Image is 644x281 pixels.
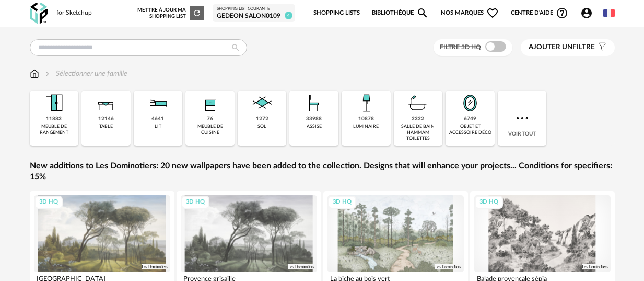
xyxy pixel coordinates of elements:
[556,7,568,19] span: Help Circle Outline icon
[99,123,113,129] div: table
[56,9,92,17] div: for Sketchup
[43,69,127,79] div: Sélectionner une famille
[529,43,595,52] span: filtre
[307,123,322,129] div: assise
[511,7,569,19] span: Centre d'aideHelp Circle Outline icon
[449,123,491,136] div: objet et accessoire déco
[498,91,547,146] div: Voir tout
[397,123,440,141] div: salle de bain hammam toilettes
[43,69,52,79] img: svg+xml;base64,PHN2ZyB3aWR0aD0iMTYiIGhlaWdodD0iMTYiIHZpZXdCb3g9IjAgMCAxNiAxNiIgZmlsbD0ibm9uZSIgeG...
[46,116,62,122] div: 11883
[197,91,223,116] img: Rangement.png
[328,196,356,209] div: 3D HQ
[603,7,615,19] img: fr
[98,116,114,122] div: 12146
[256,116,268,122] div: 1272
[285,12,292,19] span: 4
[181,196,209,209] div: 3D HQ
[151,116,164,122] div: 4641
[41,91,66,116] img: Meuble%20de%20rangement.png
[486,7,499,19] span: Heart Outline icon
[458,91,483,116] img: Miroir.png
[595,43,607,52] span: Filter icon
[306,116,322,122] div: 33988
[313,2,360,24] a: Shopping Lists
[257,123,266,129] div: sol
[464,116,476,122] div: 6749
[372,2,429,24] a: BibliothèqueMagnify icon
[475,196,503,209] div: 3D HQ
[358,116,374,122] div: 10878
[580,7,593,19] span: Account Circle icon
[301,91,326,116] img: Assise.png
[93,91,119,116] img: Table.png
[192,10,202,16] span: Refresh icon
[217,12,291,20] div: GEDEON SALON0109
[521,39,615,56] button: Ajouter unfiltre Filter icon
[405,91,430,116] img: Salle%20de%20bain.png
[33,123,76,136] div: meuble de rangement
[155,123,161,129] div: lit
[30,3,48,24] img: OXP
[514,110,531,127] img: more.7b13dc1.svg
[416,7,429,19] span: Magnify icon
[217,6,291,12] div: Shopping List courante
[137,6,204,20] div: Mettre à jour ma Shopping List
[440,44,481,50] span: Filtre 3D HQ
[30,161,615,183] a: New additions to Les Dominotiers: 20 new wallpapers have been added to the collection. Designs th...
[217,6,291,20] a: Shopping List courante GEDEON SALON0109 4
[412,116,424,122] div: 2322
[34,196,63,209] div: 3D HQ
[529,43,572,51] span: Ajouter un
[145,91,170,116] img: Literie.png
[207,116,213,122] div: 76
[30,69,39,79] img: svg+xml;base64,PHN2ZyB3aWR0aD0iMTYiIGhlaWdodD0iMTciIHZpZXdCb3g9IjAgMCAxNiAxNyIgZmlsbD0ibm9uZSIgeG...
[441,2,499,24] span: Nos marques
[354,91,379,116] img: Luminaire.png
[250,91,275,116] img: Sol.png
[353,123,379,129] div: luminaire
[580,7,598,19] span: Account Circle icon
[189,123,231,136] div: meuble de cuisine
